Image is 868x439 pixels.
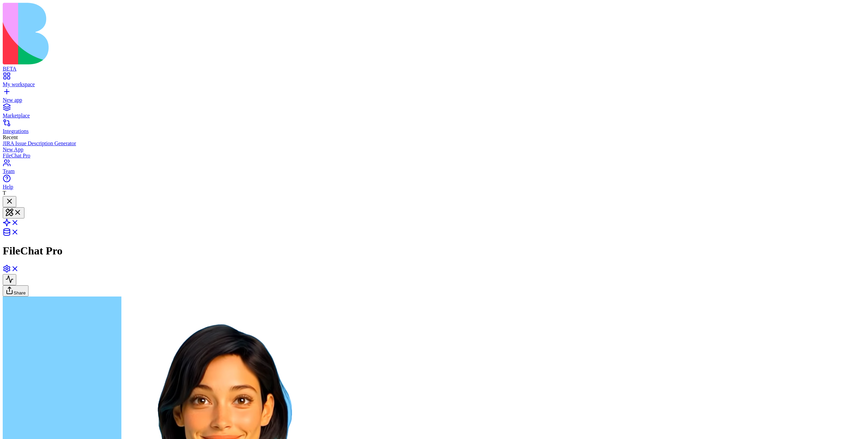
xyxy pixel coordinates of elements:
button: Share [3,285,28,297]
a: Marketplace [3,107,865,119]
div: New app [3,97,865,103]
a: Help [3,178,865,190]
div: Marketplace [3,113,865,119]
div: Integrations [3,128,865,134]
a: My workspace [3,75,865,88]
div: My workspace [3,81,865,88]
img: logo [3,3,275,64]
div: Help [3,184,865,190]
a: JIRA Issue Description Generator [3,140,865,147]
h1: Chat with Your Files [8,29,94,53]
div: Team [3,168,865,174]
a: Integrations [3,122,865,134]
span: Recent [3,134,18,140]
a: FileChat Pro [3,153,865,159]
a: BETA [3,60,865,72]
a: Team [3,162,865,174]
a: New App [3,147,865,153]
span: T [3,190,6,196]
a: New app [3,91,865,103]
div: BETA [3,66,865,72]
h1: FileChat Pro [3,245,865,257]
